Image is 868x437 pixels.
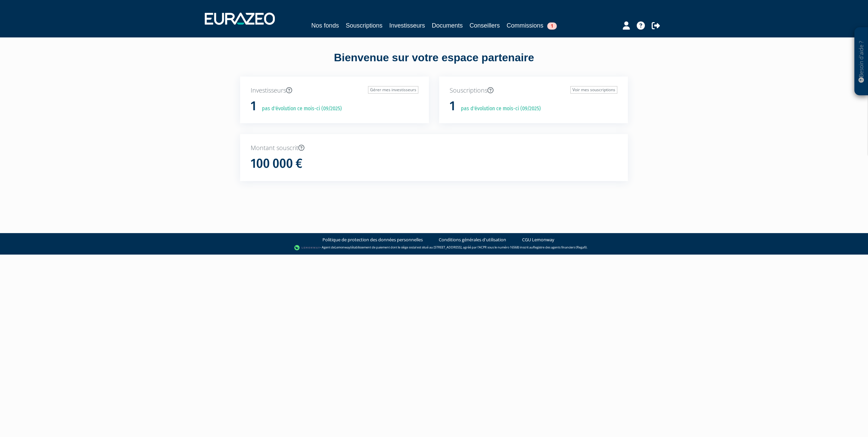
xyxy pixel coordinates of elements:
[346,21,382,30] a: Souscriptions
[322,237,423,243] a: Politique de protection des données personnelles
[389,21,425,30] a: Investisseurs
[251,86,418,95] p: Investisseurs
[311,21,339,30] a: Nos fonds
[450,86,617,95] p: Souscriptions
[7,244,861,251] div: - Agent de (établissement de paiement dont le siège social est situé au [STREET_ADDRESS], agréé p...
[456,105,541,113] p: pas d'évolution ce mois-ci (09/2025)
[570,86,617,94] a: Voir mes souscriptions
[235,50,633,77] div: Bienvenue sur votre espace partenaire
[533,245,587,249] a: Registre des agents financiers (Regafi)
[368,86,418,94] a: Gérer mes investisseurs
[251,144,617,152] p: Montant souscrit
[857,31,865,92] p: Besoin d'aide ?
[522,237,554,243] a: CGU Lemonway
[450,99,455,113] h1: 1
[205,13,275,25] img: 1732889491-logotype_eurazeo_blanc_rvb.png
[257,105,342,113] p: pas d'évolution ce mois-ci (09/2025)
[432,21,463,30] a: Documents
[251,157,302,171] h1: 100 000 €
[251,99,256,113] h1: 1
[507,21,557,30] a: Commissions1
[439,237,506,243] a: Conditions générales d'utilisation
[547,22,557,30] span: 1
[294,244,320,251] img: logo-lemonway.png
[335,245,350,249] a: Lemonway
[470,21,500,30] a: Conseillers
